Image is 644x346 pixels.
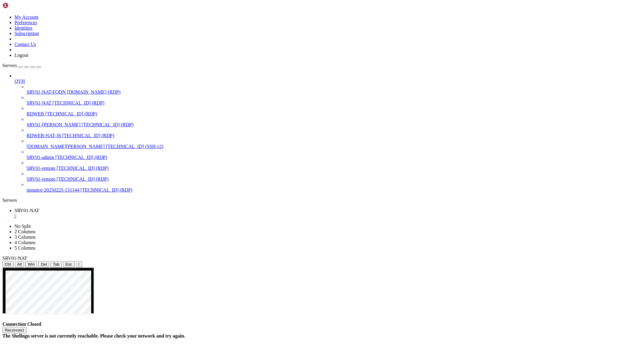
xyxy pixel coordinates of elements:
span: Del [41,262,47,267]
span: SRV01-remote [27,166,56,171]
span: SRV01-NAT-FQDN [27,89,66,95]
a: SRV01-NAT-FQDN [DOMAIN_NAME] (RDP) [27,89,642,95]
span: RDWEB [27,111,44,116]
a:  [14,213,642,219]
a: RDWEB-NAT-36 [TECHNICAL_ID] (RDP) [27,133,642,138]
span: RDWEB-NAT-36 [27,133,61,138]
span: Servers [2,63,17,68]
a: Contact Us [14,42,36,47]
span: SRV01-admin [27,155,54,160]
a: SRV01-NAT [TECHNICAL_ID] (RDP) [27,100,642,106]
button: Del [38,261,49,267]
div:  [78,262,80,267]
button: Alt [15,261,24,267]
a: SRV01-remote [TECHNICAL_ID] (RDP) [27,166,642,171]
span: [TECHNICAL_ID] (RDP) [82,122,133,127]
li: SRV01-remote [TECHNICAL_ID] (RDP) [27,160,642,171]
a: SRV01-[PERSON_NAME] [TECHNICAL_ID] (RDP) [27,122,642,128]
div: Servers [2,198,642,203]
a: Servers [2,63,41,68]
li: SRV01-NAT [TECHNICAL_ID] (RDP) [27,95,642,106]
span: Connection Closed [2,322,41,327]
button: Tab [50,261,62,267]
a: 5 Columns [14,245,36,251]
span: [DOMAIN_NAME][PERSON_NAME] [27,144,105,149]
span: SRV01-[PERSON_NAME] [27,122,80,127]
li: SRV01-[PERSON_NAME] [TECHNICAL_ID] (RDP) [27,117,642,128]
a: OVH [14,79,642,84]
span: OVH [14,79,25,84]
li: RDWEB-NAT-36 [TECHNICAL_ID] (RDP) [27,128,642,138]
a: SRV01-NAT [14,208,642,219]
span: [TECHNICAL_ID] (RDP) [57,166,109,171]
div: The Shellngn server is not currently reachable. Please check your network and try again. [2,333,642,339]
span: [TECHNICAL_ID] (RDP) [55,155,107,160]
span: [TECHNICAL_ID] (SSH v2) [106,144,163,149]
a: 3 Columns [14,234,36,240]
span: SRV01-NAT [27,100,51,105]
span: Esc [66,262,72,267]
span: instance-20250225-131144 [27,187,79,192]
button:  [76,261,82,267]
span: [TECHNICAL_ID] (RDP) [62,133,114,138]
span: Ctrl [5,262,11,267]
a: Logout [14,53,28,58]
li: [DOMAIN_NAME][PERSON_NAME] [TECHNICAL_ID] (SSH v2) [27,138,642,149]
li: SRV01-admin [TECHNICAL_ID] (RDP) [27,149,642,160]
span: [TECHNICAL_ID] (RDP) [57,176,109,182]
button: Ctrl [2,261,14,267]
span: [TECHNICAL_ID] (RDP) [45,111,97,116]
span: SRV01-NAT [14,208,39,213]
a: 4 Columns [14,240,36,245]
a: My Account [14,15,39,20]
span: [TECHNICAL_ID] (RDP) [80,187,132,192]
a: RDWEB [TECHNICAL_ID] (RDP) [27,111,642,117]
a: [DOMAIN_NAME][PERSON_NAME] [TECHNICAL_ID] (SSH v2) [27,144,642,149]
li: OVH [14,73,642,193]
a: 2 Columns [14,229,36,234]
span: Win [28,262,35,267]
a: SRV01-admin [TECHNICAL_ID] (RDP) [27,155,642,160]
li: RDWEB [TECHNICAL_ID] (RDP) [27,106,642,117]
a: SRV01-remote [TECHNICAL_ID] (RDP) [27,176,642,182]
a: Subscription [14,31,39,36]
span: Tab [53,262,59,267]
span: SRV01-NAT [2,256,27,261]
button: Reconnect [2,327,27,333]
button: Win [25,261,37,267]
span: SRV01-remote [27,176,56,182]
a: Preferences [14,20,37,25]
li: SRV01-NAT-FQDN [DOMAIN_NAME] (RDP) [27,84,642,95]
button: Esc [63,261,75,267]
a: instance-20250225-131144 [TECHNICAL_ID] (RDP) [27,187,642,193]
li: SRV01-remote [TECHNICAL_ID] (RDP) [27,171,642,182]
a: No Split [14,224,31,229]
li: instance-20250225-131144 [TECHNICAL_ID] (RDP) [27,182,642,193]
a: Identities [14,25,33,31]
span: [TECHNICAL_ID] (RDP) [53,100,104,105]
span: [DOMAIN_NAME] (RDP) [67,89,120,95]
img: Shellngn [2,2,37,8]
span: Alt [17,262,22,267]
